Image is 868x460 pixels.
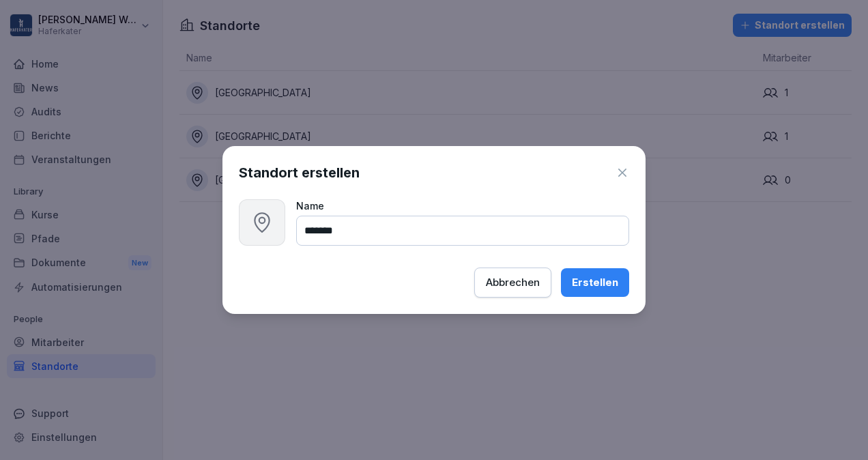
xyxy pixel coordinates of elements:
[474,268,551,298] button: Abbrechen
[486,275,540,290] div: Abbrechen
[561,268,629,297] button: Erstellen
[296,200,324,212] span: Name
[572,275,618,290] div: Erstellen
[239,162,360,183] h1: Standort erstellen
